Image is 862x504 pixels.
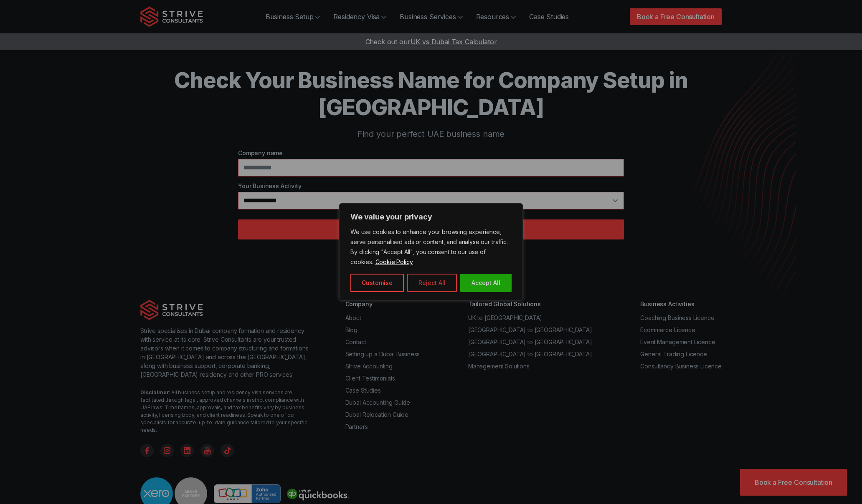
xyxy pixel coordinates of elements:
[339,203,523,301] div: We value your privacy
[350,212,512,222] p: We value your privacy
[375,258,413,266] a: Cookie Policy
[460,274,512,292] button: Accept All
[407,274,457,292] button: Reject All
[350,227,512,267] p: We use cookies to enhance your browsing experience, serve personalised ads or content, and analys...
[350,274,404,292] button: Customise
